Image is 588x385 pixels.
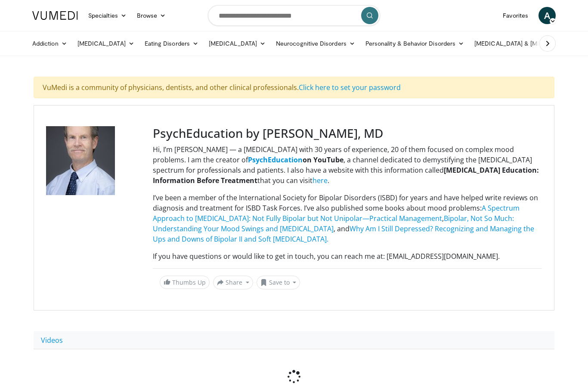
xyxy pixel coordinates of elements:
[132,7,171,24] a: Browse
[153,192,542,244] p: I’ve been a member of the International Society for Bipolar Disorders (ISBD) for years and have h...
[160,276,210,289] a: Thumbs Up
[204,35,271,52] a: [MEDICAL_DATA]
[153,214,514,233] a: Bipolar, Not So Much: Understanding Your Mood Swings and [MEDICAL_DATA]
[139,35,204,52] a: Eating Disorders
[313,176,328,185] a: here
[153,251,542,261] p: If you have questions or would like to get in touch, you can reach me at: [EMAIL_ADDRESS][DOMAIN_...
[271,35,360,52] a: Neurocognitive Disorders
[72,35,139,52] a: [MEDICAL_DATA]
[27,35,72,52] a: Addiction
[153,224,534,244] a: Why Am I Still Depressed? Recognizing and Managing the Ups and Downs of Bipolar II and Soft [MEDI...
[153,126,542,141] h3: PsychEducation by [PERSON_NAME], MD
[83,7,132,24] a: Specialties
[153,165,539,185] strong: [MEDICAL_DATA] Education: Information Before Treatment
[34,77,554,98] div: VuMedi is a community of physicians, dentists, and other clinical professionals.
[153,203,520,223] a: A Spectrum Approach to [MEDICAL_DATA]: Not Fully Bipolar but Not Unipolar―Practical Management
[248,155,344,165] strong: on YouTube
[498,7,533,24] a: Favorites
[213,276,253,289] button: Share
[32,11,78,20] img: VuMedi Logo
[208,5,380,26] input: Search topics, interventions
[538,7,556,24] a: A
[257,276,300,289] button: Save to
[34,331,70,349] a: Videos
[360,35,469,52] a: Personality & Behavior Disorders
[248,155,303,165] a: PsychEducation
[299,83,401,92] a: Click here to set your password
[153,144,542,186] p: Hi, I’m [PERSON_NAME] — a [MEDICAL_DATA] with 30 years of experience, 20 of them focused on compl...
